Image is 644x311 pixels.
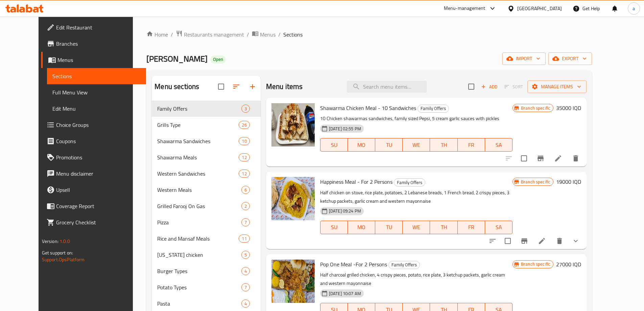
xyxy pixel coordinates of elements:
span: Coverage Report [56,202,141,210]
div: Grilled Farooj On Gas2 [152,198,260,214]
div: items [239,121,249,129]
h6: 35000 IQD [556,103,581,113]
span: Family Offers [157,105,241,113]
div: Shawarma Sandwiches [157,137,239,145]
div: items [241,105,250,113]
div: [GEOGRAPHIC_DATA] [517,5,562,12]
span: MO [351,222,373,232]
div: Rice and Mansaf Meals11 [152,230,260,247]
button: FR [458,138,485,152]
span: Western Sandwiches [157,170,239,178]
button: TH [430,138,457,152]
p: Half chicken on stove, rice plate, potatoes, 2 Lebanese breads, 1 French bread, 2 crispy pieces, ... [320,188,512,205]
span: TH [433,140,455,150]
div: items [241,283,250,291]
a: Home [146,30,168,39]
a: Coupons [41,133,146,149]
span: SA [488,140,510,150]
span: Happiness Meal - For 2 Persons [320,177,392,187]
div: [US_STATE] chicken5 [152,247,260,263]
span: Manage items [533,83,581,91]
button: TH [430,221,457,234]
span: Get support on: [42,248,73,257]
span: Grocery Checklist [56,218,141,226]
span: Menus [260,30,276,39]
div: Shawarma Meals [157,153,239,161]
span: 11 [239,236,249,242]
button: sort-choices [484,233,501,249]
span: Family Offers [418,105,449,112]
span: 4 [242,268,249,274]
a: Edit Menu [47,101,146,117]
span: Pasta [157,299,241,308]
div: Kentucky chicken [157,251,241,259]
span: [DATE] 10:07 AM [326,290,364,297]
div: items [241,186,250,194]
div: items [239,235,249,243]
span: Coupons [56,137,141,145]
button: WE [403,221,430,234]
span: Family Offers [389,261,420,269]
span: 12 [239,154,249,161]
button: Add section [244,79,261,95]
span: Pizza [157,218,241,226]
button: show more [568,233,584,249]
button: Manage items [527,81,587,93]
button: SA [485,221,512,234]
span: Potato Types [157,283,241,291]
span: Rice and Mansaf Meals [157,235,239,243]
div: Shawarma Sandwiches10 [152,133,260,149]
h6: 19000 IQD [556,177,581,186]
div: Family Offers [418,105,449,113]
span: Grills Type [157,121,239,129]
span: import [508,54,540,63]
span: Select to update [517,151,531,165]
span: 1.0.0 [59,237,70,246]
span: FR [460,222,482,232]
div: Western Meals6 [152,182,260,198]
span: [US_STATE] chicken [157,251,241,259]
div: items [239,170,249,178]
span: WE [405,140,427,150]
li: / [278,30,281,39]
span: 7 [242,284,249,291]
div: Family Offers [394,178,425,186]
img: Shawarma Chicken Meal - 10 Sandwiches [271,103,315,147]
a: Coverage Report [41,198,146,214]
button: delete [568,150,584,166]
span: TU [378,222,400,232]
a: Restaurants management [176,30,244,39]
div: items [241,218,250,226]
h2: Menu items [266,82,303,92]
span: Pop One Meal -For 2 Persons [320,259,387,269]
button: SU [320,138,348,152]
a: Edit menu item [554,154,562,162]
span: WE [405,222,427,232]
span: [DATE] 09:24 PM [326,208,364,214]
span: 26 [239,122,249,128]
span: 12 [239,171,249,177]
nav: breadcrumb [146,30,592,39]
div: Potato Types7 [152,279,260,295]
button: Add [478,82,500,92]
h6: 27000 IQD [556,260,581,269]
span: 4 [242,301,249,307]
span: export [554,54,587,63]
button: SA [485,138,512,152]
span: Western Meals [157,186,241,194]
span: SU [323,222,345,232]
img: Happiness Meal - For 2 Persons [271,177,315,220]
span: Add item [478,82,500,92]
span: Sort sections [228,79,244,95]
div: Family Offers3 [152,101,260,117]
div: Western Sandwiches12 [152,165,260,182]
span: Branch specific [518,105,553,111]
span: Grilled Farooj On Gas [157,202,241,210]
div: Burger Types [157,267,241,275]
li: / [171,30,173,39]
span: Add [480,83,498,91]
h2: Menu sections [154,82,199,92]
